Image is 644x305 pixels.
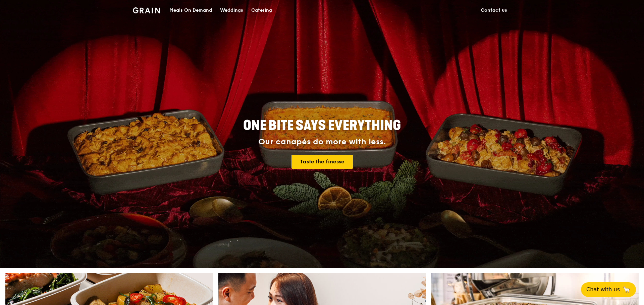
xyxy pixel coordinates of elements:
a: Catering [247,0,276,20]
div: Our canapés do more with less. [201,137,443,147]
a: Contact us [477,0,511,20]
button: Chat with us🦙 [581,282,636,297]
div: Meals On Demand [169,0,212,20]
a: Weddings [216,0,247,20]
a: Taste the finesse [291,155,353,169]
span: ONE BITE SAYS EVERYTHING [243,118,401,134]
span: 🦙 [623,286,631,294]
div: Weddings [220,0,243,20]
span: Chat with us [586,286,620,294]
div: Catering [251,0,272,20]
img: Grain [133,7,160,13]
